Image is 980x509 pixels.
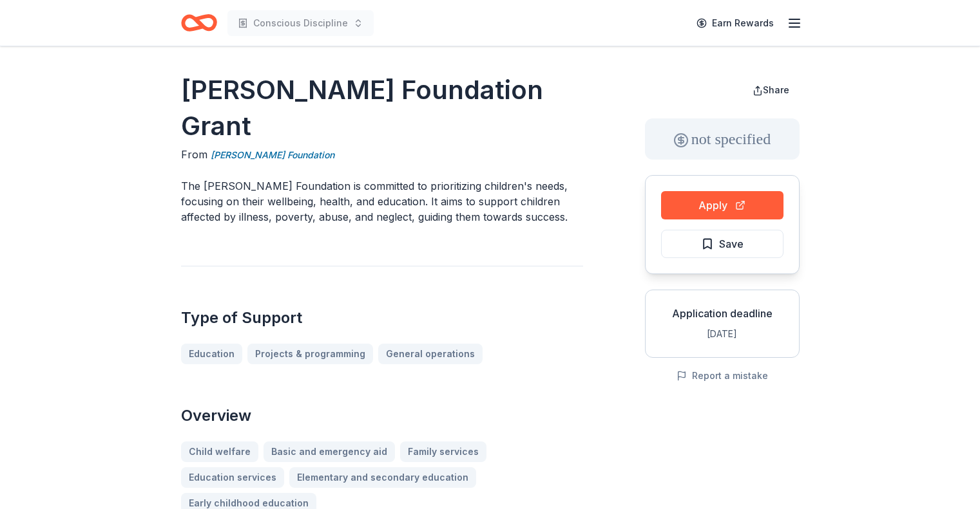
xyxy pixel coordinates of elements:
a: Earn Rewards [689,12,782,35]
span: Conscious Discipline [253,15,348,31]
a: Home [181,8,217,38]
div: [DATE] [656,326,789,342]
h2: Type of Support [181,308,583,328]
div: Application deadline [656,306,789,321]
p: The [PERSON_NAME] Foundation is committed to prioritizing children's needs, focusing on their wel... [181,178,583,225]
h2: Overview [181,405,583,426]
button: Report a mistake [677,368,768,384]
h1: [PERSON_NAME] Foundation Grant [181,72,583,144]
span: Save [719,236,744,252]
span: Share [763,84,789,95]
button: Save [661,230,783,258]
div: not specified [645,118,800,160]
a: General operations [378,344,483,364]
a: [PERSON_NAME] Foundation [211,147,334,163]
button: Apply [661,191,783,219]
button: Share [742,77,800,103]
a: Education [181,344,242,364]
div: From [181,147,583,163]
a: Projects & programming [247,344,373,364]
button: Conscious Discipline [227,10,374,36]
